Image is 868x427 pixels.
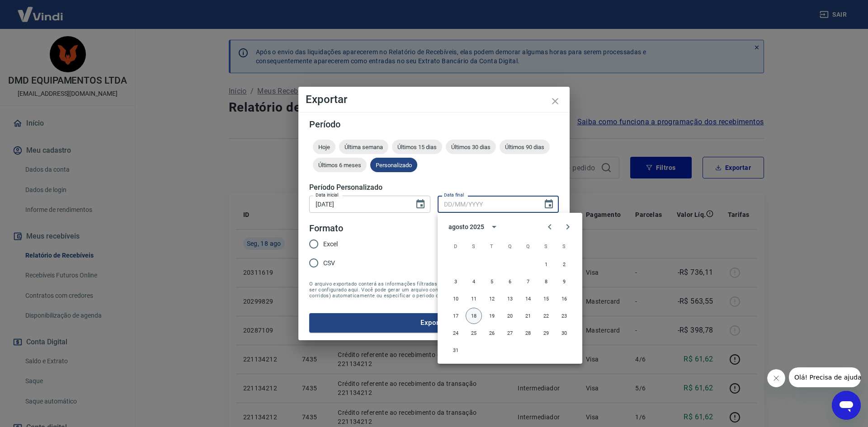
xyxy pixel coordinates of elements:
[466,273,482,290] button: 4
[339,144,388,150] span: Última semana
[486,219,502,235] button: calendar view is open, switch to year view
[313,162,367,169] span: Últimos 6 meses
[502,308,518,324] button: 20
[502,325,518,341] button: 27
[444,192,464,198] label: Data final
[309,196,408,212] input: DD/MM/YYYY
[466,237,482,255] span: segunda-feira
[316,192,339,198] label: Data inicial
[392,140,442,154] div: Últimos 15 dias
[309,281,559,299] span: O arquivo exportado conterá as informações filtradas na tela anterior com exceção do período que ...
[556,256,572,272] button: 2
[502,291,518,307] button: 13
[502,237,518,255] span: quarta-feira
[370,162,417,169] span: Personalizado
[309,120,559,129] h5: Período
[411,195,429,213] button: Choose date, selected date is 15 de ago de 2025
[556,237,572,255] span: sábado
[520,273,536,290] button: 7
[446,140,496,154] div: Últimos 30 dias
[502,273,518,290] button: 6
[520,325,536,341] button: 28
[538,325,554,341] button: 29
[832,391,861,420] iframe: Botão para abrir a janela de mensagens
[484,273,500,290] button: 5
[789,367,861,387] iframe: Mensagem da empresa
[556,308,572,324] button: 23
[538,308,554,324] button: 22
[484,308,500,324] button: 19
[448,237,464,255] span: domingo
[448,273,464,290] button: 3
[309,183,559,192] h5: Período Personalizado
[538,237,554,255] span: sexta-feira
[484,325,500,341] button: 26
[541,218,559,236] button: Previous month
[438,196,536,212] input: DD/MM/YYYY
[466,291,482,307] button: 11
[538,291,554,307] button: 15
[339,140,388,154] div: Última semana
[313,158,367,172] div: Últimos 6 meses
[520,308,536,324] button: 21
[323,258,335,268] span: CSV
[484,291,500,307] button: 12
[309,313,559,332] button: Exportar
[448,291,464,307] button: 10
[540,195,558,213] button: Choose date
[556,273,572,290] button: 9
[520,291,536,307] button: 14
[323,239,338,249] span: Excel
[559,218,577,236] button: Next month
[767,369,785,387] iframe: Fechar mensagem
[500,144,550,150] span: Últimos 90 dias
[556,291,572,307] button: 16
[5,6,76,14] span: Olá! Precisa de ajuda?
[466,325,482,341] button: 25
[370,158,417,172] div: Personalizado
[448,342,464,358] button: 31
[448,222,484,232] div: agosto 2025
[466,308,482,324] button: 18
[448,308,464,324] button: 17
[520,237,536,255] span: quinta-feira
[556,325,572,341] button: 30
[484,237,500,255] span: terça-feira
[448,325,464,341] button: 24
[313,140,335,154] div: Hoje
[313,144,335,150] span: Hoje
[392,144,442,150] span: Últimos 15 dias
[544,90,566,112] button: close
[309,222,343,235] legend: Formato
[446,144,496,150] span: Últimos 30 dias
[306,94,562,105] h4: Exportar
[500,140,550,154] div: Últimos 90 dias
[538,273,554,290] button: 8
[538,256,554,272] button: 1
